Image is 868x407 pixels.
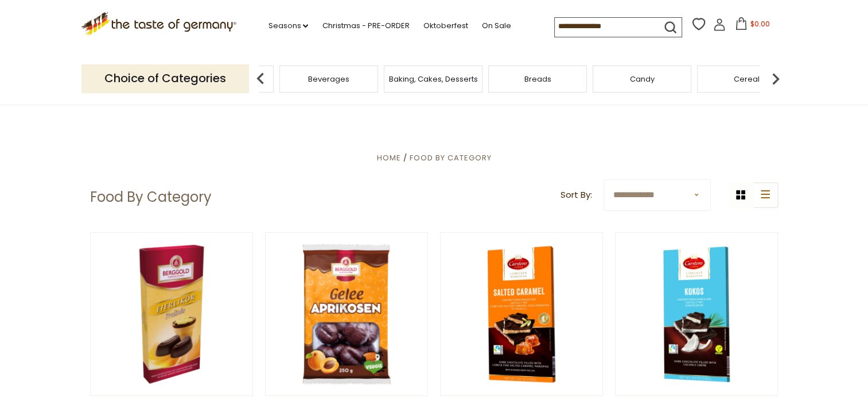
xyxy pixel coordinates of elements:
a: Christmas - PRE-ORDER [322,20,409,32]
img: Berggold Eggnog Liquor Pralines, 100g [91,233,253,396]
a: Food By Category [410,152,492,163]
a: Baking, Cakes, Desserts [389,75,478,83]
button: $0.00 [728,17,777,34]
img: previous arrow [249,67,272,90]
a: Cereal [734,75,760,83]
a: Candy [630,75,655,83]
span: $0.00 [750,19,769,29]
a: Oktoberfest [423,20,468,32]
a: On Sale [481,20,511,32]
p: Choice of Categories [81,64,249,93]
a: Seasons [268,20,308,32]
label: Sort By: [560,188,592,202]
a: Breads [524,75,551,83]
a: Home [376,152,400,163]
img: Carstens Luebecker Dark Chocolate and Coconut, 4.9 oz [616,233,778,396]
img: Carstens Luebecker Marzipan Bars with Dark Chocolate and Salted Caramel, 4.9 oz [441,233,603,396]
a: Beverages [308,75,349,83]
h1: Food By Category [90,189,212,206]
img: Berggold Chocolate Apricot Jelly Pralines, 300g [266,233,428,396]
img: next arrow [764,67,787,90]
